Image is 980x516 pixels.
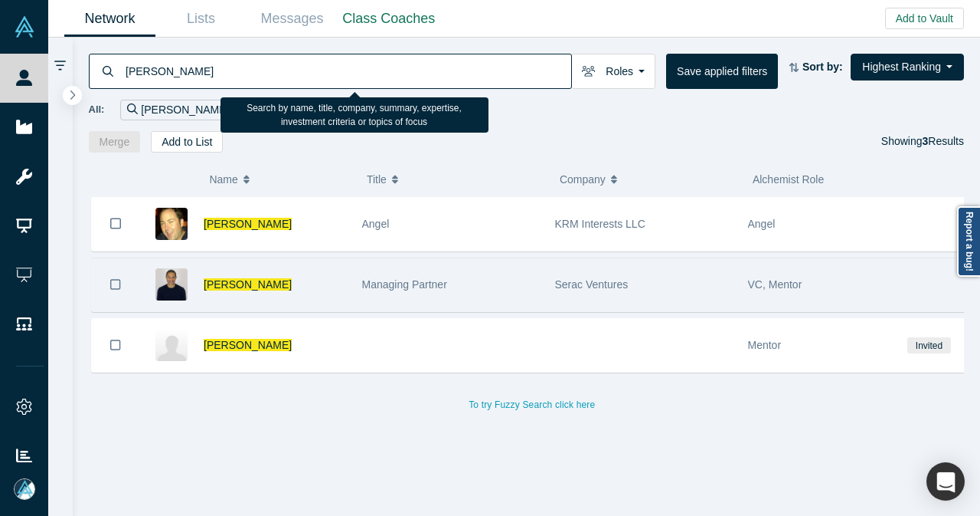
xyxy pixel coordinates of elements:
[204,339,292,351] a: [PERSON_NAME]
[92,258,139,311] button: Bookmark
[923,135,964,147] span: Results
[666,54,778,89] button: Save applied filters
[64,1,155,37] a: Network
[571,54,655,89] button: Roles
[155,208,188,240] img: Kevin Moore's Profile Image
[89,102,105,117] span: All:
[14,16,35,38] img: Alchemist Vault Logo
[907,337,950,353] span: Invited
[555,218,645,230] span: KRM Interests LLC
[748,218,776,230] span: Angel
[923,135,929,147] strong: 3
[753,173,824,186] span: Alchemist Role
[204,278,292,291] a: [PERSON_NAME]
[155,268,188,301] img: Kevin Moore's Profile Image
[367,163,387,196] span: Title
[957,206,980,277] a: Report a bug!
[92,197,139,251] button: Bookmark
[885,8,964,29] button: Add to Vault
[851,54,964,81] button: Highest Ranking
[155,1,247,37] a: Lists
[204,218,292,230] a: [PERSON_NAME]
[555,278,629,291] span: Serac Ventures
[560,163,737,196] button: Company
[247,1,338,37] a: Messages
[458,395,606,415] button: To try Fuzzy Search click here
[229,101,240,119] button: Remove Filter
[362,278,447,291] span: Managing Partner
[748,339,782,351] span: Mentor
[560,163,606,196] span: Company
[802,61,843,73] strong: Sort by:
[92,319,139,372] button: Bookmark
[367,163,544,196] button: Title
[338,1,440,37] a: Class Coaches
[362,218,390,230] span: Angel
[120,100,247,120] div: [PERSON_NAME]
[748,278,802,291] span: VC, Mentor
[14,478,35,500] img: Mia Scott's Account
[89,131,141,153] button: Merge
[209,163,237,196] span: Name
[881,131,964,153] div: Showing
[155,329,188,361] img: Kevin Moore's Profile Image
[151,131,223,153] button: Add to List
[209,163,351,196] button: Name
[124,53,571,89] input: Search by name, title, company, summary, expertise, investment criteria or topics of focus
